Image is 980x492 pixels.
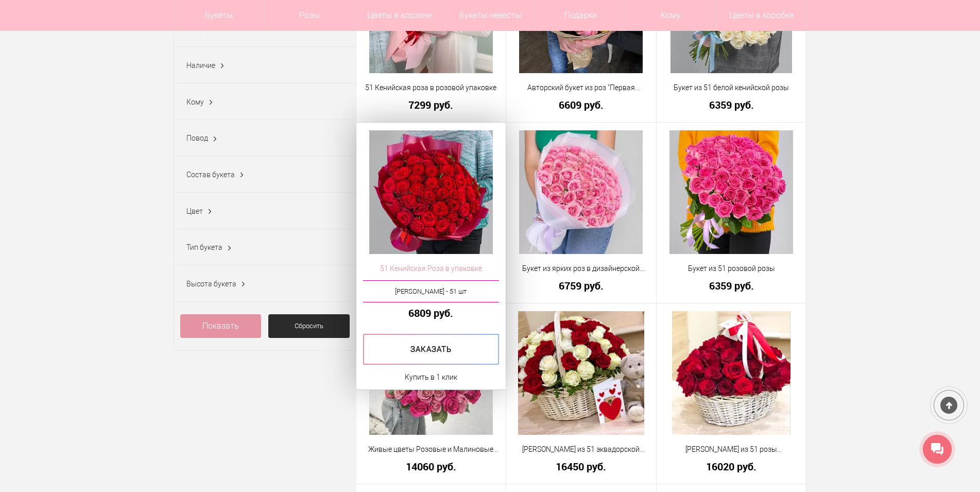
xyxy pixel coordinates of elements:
a: 6609 руб. [513,99,649,110]
a: 6809 руб. [363,308,500,318]
span: Высота букета [186,280,236,288]
img: Букет из 51 розовой розы [669,130,793,254]
img: Букет из ярких роз в дизайнерской упаковке [519,130,643,254]
a: 6359 руб. [663,280,800,291]
a: Букет из ярких роз в дизайнерской упаковке [513,263,649,274]
a: Букет из 51 белой кенийской розы [663,82,800,93]
a: 7299 руб. [363,99,500,110]
a: 14060 руб. [363,461,500,472]
span: Кому [186,98,204,106]
a: 51 Кенийская роза в розовой упаковке [363,82,500,93]
a: 16020 руб. [663,461,800,472]
a: Купить в 1 клик [405,371,457,383]
a: 16450 руб. [513,461,649,472]
span: Цвет [186,207,203,215]
a: Авторский букет из роз "Первая любовь" (40 см) [513,82,649,93]
a: Сбросить [268,314,350,338]
a: Живые цветы Розовые и Малиновые Розы [363,444,500,455]
span: Состав букета [186,171,235,179]
a: [PERSON_NAME] - 51 шт [363,280,500,302]
img: Корзина из 51 эквадорской розы микс [518,311,644,435]
img: Корзина из 51 розы (Эквадор) [672,311,790,435]
a: [PERSON_NAME] из 51 эквадорской розы микс [513,444,649,455]
a: Букет из 51 розовой розы [663,263,800,274]
a: 6359 руб. [663,99,800,110]
a: [PERSON_NAME] из 51 розы ([GEOGRAPHIC_DATA]) [663,444,800,455]
span: Повод [186,134,208,142]
a: 6759 руб. [513,280,649,291]
span: Тип букета [186,243,222,251]
a: Показать [180,314,262,338]
a: 51 Кенийская Роза в упаковке [363,263,500,274]
span: Наличие [186,61,215,70]
img: 51 Кенийская Роза в упаковке [369,130,493,254]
